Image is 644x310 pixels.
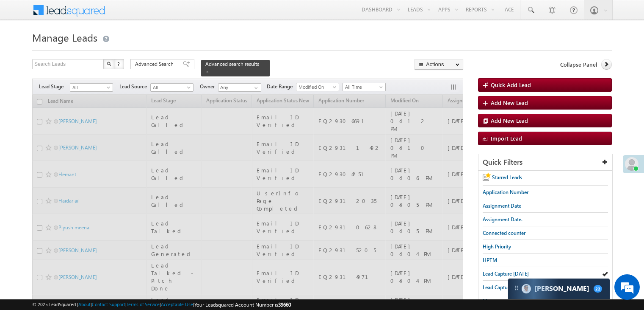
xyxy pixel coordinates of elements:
a: Terms of Service [127,302,160,307]
span: Advanced search results [205,61,259,67]
img: carter-drag [513,285,520,291]
a: All [150,83,193,92]
div: Quick Filters [478,154,612,171]
button: Actions [415,59,463,70]
span: High Priority [483,243,511,250]
span: Starred Leads [492,174,522,180]
span: HPTM [483,257,497,263]
span: All [151,84,191,91]
a: Show All Items [250,84,260,92]
span: Connected counter [483,230,525,236]
span: Add New Lead [491,99,528,106]
span: Assignment Date. [483,216,522,223]
a: All Time [343,83,386,91]
span: Lead Capture [DATE] [483,284,529,290]
span: 39660 [278,302,291,308]
a: All [70,83,113,92]
span: Your Leadsquared Account Number is [194,302,291,308]
span: Lead Source [119,83,150,90]
div: carter-dragCarter[PERSON_NAME]22 [508,278,610,299]
span: Application Number [483,189,528,195]
img: Search [107,62,111,66]
span: Lead Capture [DATE] [483,271,529,277]
span: ? [117,60,121,68]
span: Add New Lead [491,117,528,124]
span: Advanced Search [135,60,176,68]
span: Manage Leads [32,31,97,44]
span: © 2025 LeadSquared | | | | | [32,301,291,309]
span: Collapse Panel [560,61,597,68]
span: Owner [200,83,218,90]
a: Contact Support [92,302,125,307]
span: Messages [483,298,504,304]
input: Type to Search [218,83,261,92]
a: About [78,302,91,307]
span: Assignment Date [483,203,521,209]
span: Modified On [296,83,337,91]
a: Acceptable Use [161,302,193,307]
span: Import Lead [491,135,522,142]
span: Lead Stage [39,83,70,90]
span: All [70,84,111,91]
span: Quick Add Lead [491,81,531,88]
span: 22 [594,285,602,293]
a: Modified On [296,83,339,91]
span: All Time [343,83,383,91]
button: ? [114,59,124,69]
span: Date Range [267,83,296,90]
